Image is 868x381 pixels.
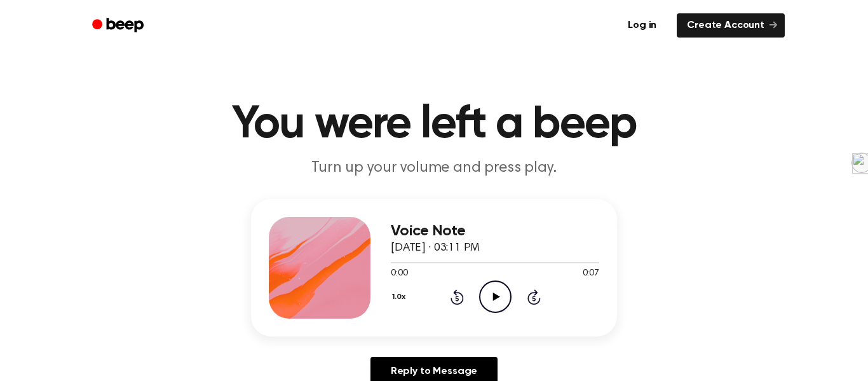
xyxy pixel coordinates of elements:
span: 0:00 [391,267,407,281]
p: Turn up your volume and press play. [190,158,678,179]
a: Log in [615,11,669,40]
h3: Voice Note [391,223,599,240]
h1: You were left a beep [109,102,759,148]
a: Create Account [677,13,785,38]
button: 1.0x [391,286,410,308]
a: Beep [83,13,155,38]
span: 0:07 [583,267,599,281]
span: [DATE] · 03:11 PM [391,242,480,254]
